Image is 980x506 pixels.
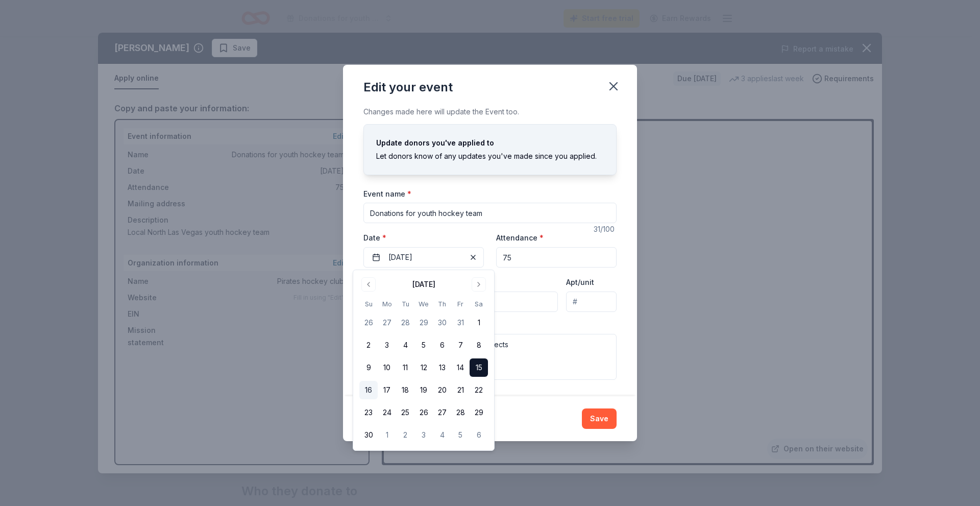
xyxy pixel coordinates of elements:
[470,314,488,332] button: 1
[470,336,488,354] button: 8
[378,336,396,354] button: 3
[363,106,617,118] div: Changes made here will update the Event too.
[378,314,396,332] button: 27
[594,223,617,235] div: 31 /100
[363,79,453,95] div: Edit your event
[359,336,378,354] button: 2
[376,150,604,162] div: Let donors know of any updates you've made since you applied.
[451,381,470,399] button: 21
[361,277,376,292] button: Go to previous month
[396,299,414,309] th: Tuesday
[363,233,484,243] label: Date
[412,278,435,291] div: [DATE]
[433,381,451,399] button: 20
[451,299,470,309] th: Friday
[451,426,470,444] button: 5
[451,403,470,422] button: 28
[359,381,378,399] button: 16
[363,189,411,199] label: Event name
[378,426,396,444] button: 1
[496,247,617,268] input: 20
[451,336,470,354] button: 7
[363,247,484,268] button: [DATE]
[359,358,378,377] button: 9
[433,426,451,444] button: 4
[396,426,414,444] button: 2
[359,403,378,422] button: 23
[378,299,396,309] th: Monday
[470,381,488,399] button: 22
[414,299,433,309] th: Wednesday
[414,381,433,399] button: 19
[472,277,486,292] button: Go to next month
[396,403,414,422] button: 25
[378,358,396,377] button: 10
[470,426,488,444] button: 6
[433,403,451,422] button: 27
[433,314,451,332] button: 30
[470,358,488,377] button: 15
[359,314,378,332] button: 26
[414,336,433,354] button: 5
[378,403,396,422] button: 24
[396,381,414,399] button: 18
[433,358,451,377] button: 13
[451,358,470,377] button: 14
[433,299,451,309] th: Thursday
[470,403,488,422] button: 29
[566,292,617,312] input: #
[470,299,488,309] th: Saturday
[376,137,604,149] div: Update donors you've applied to
[582,408,617,429] button: Save
[396,336,414,354] button: 4
[363,203,617,223] input: Spring Fundraiser
[396,314,414,332] button: 28
[496,233,544,243] label: Attendance
[378,381,396,399] button: 17
[433,336,451,354] button: 6
[414,314,433,332] button: 29
[414,358,433,377] button: 12
[414,426,433,444] button: 3
[414,403,433,422] button: 26
[359,299,378,309] th: Sunday
[359,426,378,444] button: 30
[566,277,594,287] label: Apt/unit
[396,358,414,377] button: 11
[451,314,470,332] button: 31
